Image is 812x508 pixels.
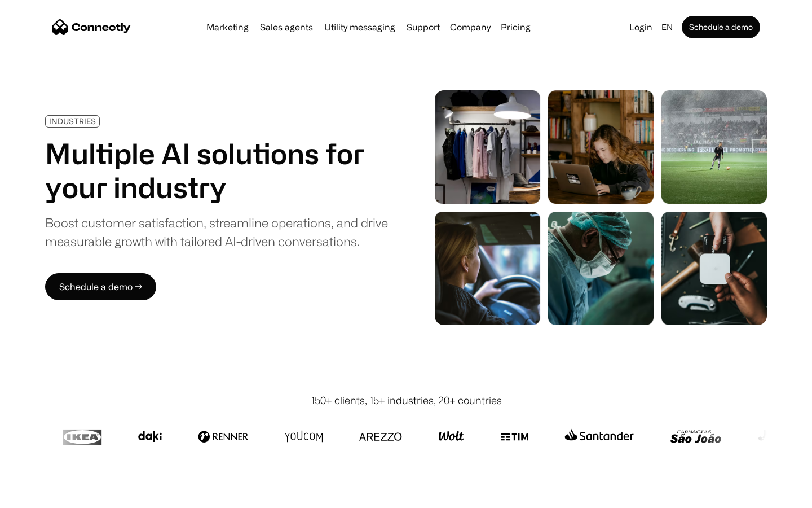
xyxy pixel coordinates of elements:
a: Utility messaging [320,23,400,32]
div: 150+ clients, 15+ industries, 20+ countries [311,393,502,408]
a: Sales agents [255,23,317,32]
div: Company [450,19,491,35]
div: en [661,19,673,35]
h1: Multiple AI solutions for your industry [45,137,388,204]
aside: Language selected: English [11,487,68,504]
a: Marketing [202,23,253,32]
a: Login [625,19,657,35]
a: Schedule a demo → [45,273,156,300]
a: Support [402,23,444,32]
a: Pricing [496,23,535,32]
div: Boost customer satisfaction, streamline operations, and drive measurable growth with tailored AI-... [45,213,388,251]
div: INDUSTRIES [49,117,96,125]
a: Schedule a demo [682,16,760,38]
ul: Language list [23,488,68,504]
